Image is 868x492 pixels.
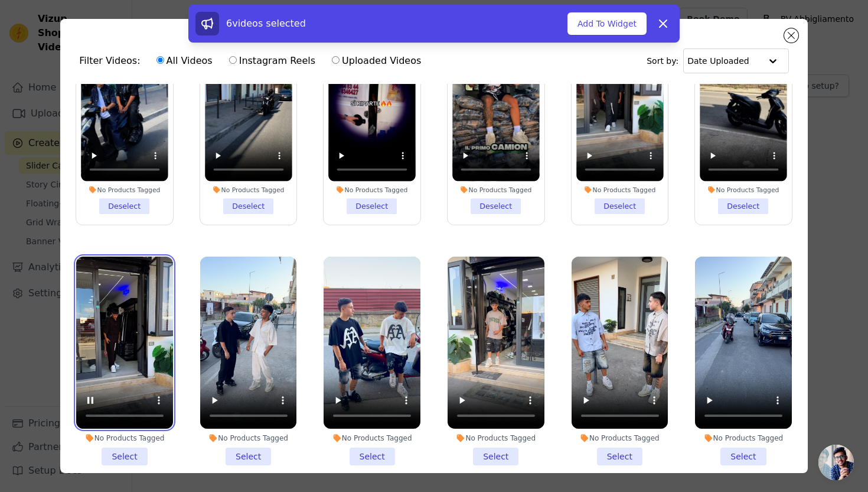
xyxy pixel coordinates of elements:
label: Uploaded Videos [331,53,422,69]
div: No Products Tagged [572,433,668,443]
div: Filter Videos: [79,47,428,75]
div: Sort by: [647,48,789,73]
div: No Products Tagged [452,186,539,194]
div: No Products Tagged [576,186,663,194]
label: All Videos [156,53,213,69]
div: No Products Tagged [700,186,787,194]
div: No Products Tagged [76,433,173,443]
div: No Products Tagged [324,433,420,443]
div: No Products Tagged [205,186,292,194]
a: Aprire la chat [818,445,854,480]
div: No Products Tagged [329,186,416,194]
button: Add To Widget [567,12,647,35]
div: No Products Tagged [81,186,168,194]
label: Instagram Reels [229,53,316,69]
div: No Products Tagged [448,433,544,443]
div: No Products Tagged [200,433,297,443]
div: No Products Tagged [695,433,792,443]
span: 6 videos selected [226,18,306,29]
